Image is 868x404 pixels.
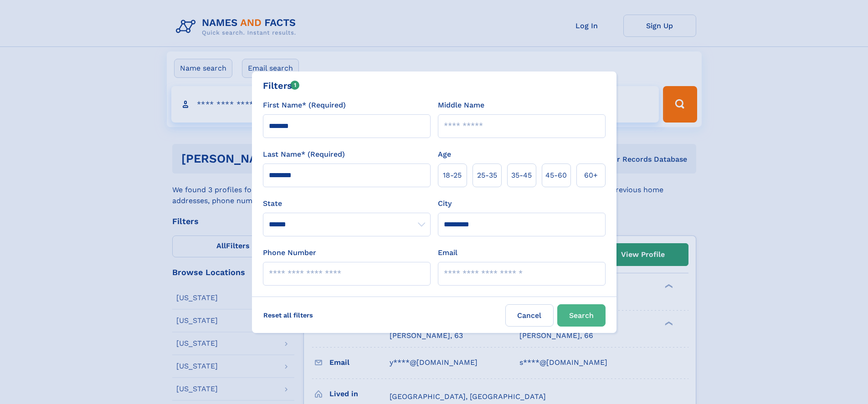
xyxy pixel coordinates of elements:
[477,170,497,181] span: 25‑35
[545,170,567,181] span: 45‑60
[557,304,606,327] button: Search
[438,247,457,258] label: Email
[443,170,462,181] span: 18‑25
[438,198,452,209] label: City
[263,79,300,92] div: Filters
[438,149,451,160] label: Age
[438,100,484,111] label: Middle Name
[511,170,532,181] span: 35‑45
[263,247,316,258] label: Phone Number
[263,198,431,209] label: State
[584,170,598,181] span: 60+
[257,304,319,326] label: Reset all filters
[263,149,345,160] label: Last Name* (Required)
[505,304,554,327] label: Cancel
[263,100,346,111] label: First Name* (Required)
